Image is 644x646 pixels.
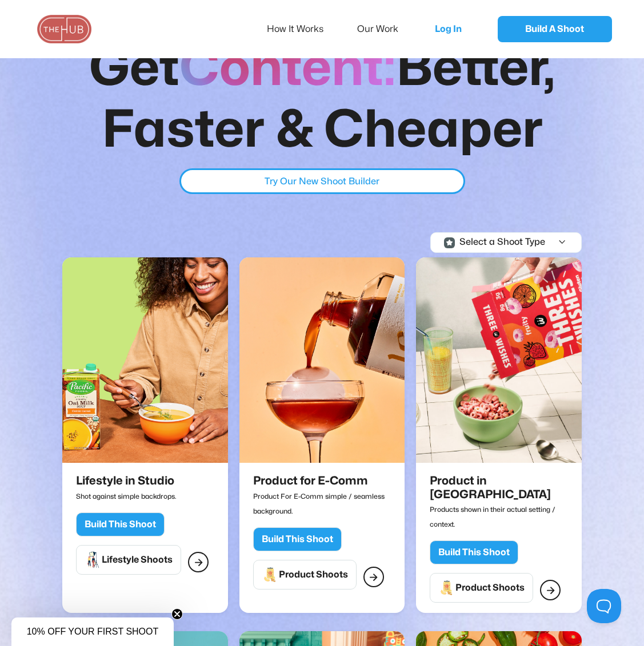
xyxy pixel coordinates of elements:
[431,233,625,252] div: Icon Select Category - Localfinder X Webflow TemplateSelect a Shoot Type
[62,257,228,474] a: Lifestyle in Studio
[62,257,228,463] img: Lifestyle in Studio
[455,582,525,593] div: Product Shoots
[438,547,510,558] div: Build This Shoot
[102,554,173,566] div: Lifestyle Shoots
[76,510,165,536] a: Build This Shoot
[546,583,555,597] div: 
[416,257,582,463] img: Product in Situ
[179,44,383,94] strong: Content
[179,168,465,194] a: Try Our New Shoot Builder
[76,488,179,504] p: Shot against simple backdrops.
[438,579,455,596] img: Product Shoots
[188,552,209,572] a: 
[498,16,612,42] a: Build A Shoot
[27,627,159,636] span: 10% OFF YOUR FIRST SHOOT
[11,617,174,646] div: 10% OFF YOUR FIRST SHOOTClose teaser
[253,474,391,487] h2: Product for E-Comm
[267,17,339,41] a: How It Works
[171,608,183,620] button: Close teaser
[76,474,174,487] h2: Lifestyle in Studio
[540,580,561,600] a: 
[239,257,405,474] a: Product for E-Comm
[262,534,333,545] div: Build This Shoot
[253,488,397,519] p: Product For E-Comm simple / seamless background.
[253,524,342,551] a: Build This Shoot
[444,237,455,248] img: Icon Select Category - Localfinder X Webflow Template
[89,44,179,94] strong: Get
[85,519,156,530] div: Build This Shoot
[357,17,414,41] a: Our Work
[558,237,566,248] div: 
[369,570,378,584] div: 
[587,589,621,623] iframe: Toggle Customer Support
[383,44,396,94] strong: :
[194,555,203,570] div: 
[239,257,405,463] img: Product for E-Comm
[416,257,582,474] a: Product in Situ
[459,237,545,248] div: Select a Shoot Type
[85,551,102,568] img: Lifestyle Shoots
[279,569,348,580] div: Product Shoots
[430,501,573,532] p: Products shown in their actual setting / context.
[262,566,279,583] img: Product Shoots
[265,174,379,189] div: Try Our New Shoot Builder
[430,474,568,501] h2: Product in [GEOGRAPHIC_DATA]
[423,10,481,48] a: Log In
[363,567,384,587] a: 
[430,538,518,564] a: Build This Shoot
